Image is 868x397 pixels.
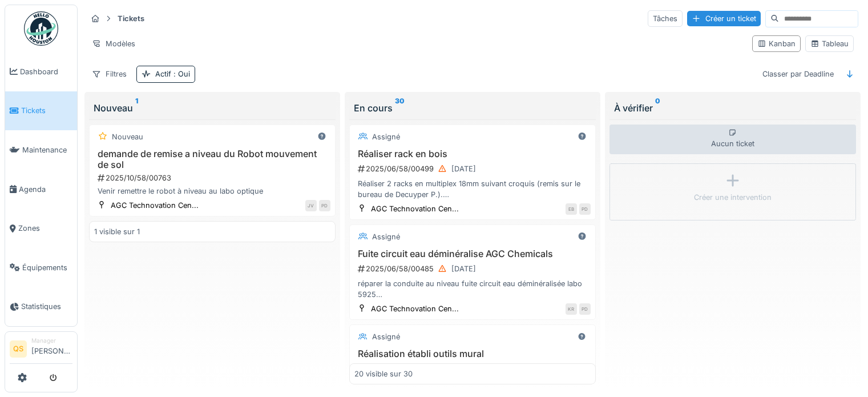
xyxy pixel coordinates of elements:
[757,38,796,49] div: Kanban
[609,125,856,154] div: Aucun ticket
[22,145,72,155] span: Maintenance
[357,162,591,176] div: 2025/06/58/00499
[757,66,839,82] div: Classer par Deadline
[354,101,591,115] div: En cours
[24,11,58,46] img: Badge_color-CXgf-gQk.svg
[22,262,72,273] span: Équipements
[20,66,72,77] span: Dashboard
[354,178,591,200] div: Réaliser 2 racks en multiplex 18mm suivant croquis (remis sur le bureau de Decuyper P.). Attentio...
[451,163,476,174] div: [DATE]
[171,70,190,78] span: : Oui
[354,348,591,359] h3: Réalisation établi outils mural
[31,336,72,361] li: [PERSON_NAME]
[319,200,330,211] div: PD
[21,301,72,312] span: Statistiques
[687,11,761,26] div: Créer un ticket
[566,303,577,315] div: KR
[354,149,591,159] h3: Réaliser rack en bois
[21,105,72,116] span: Tickets
[112,131,143,142] div: Nouveau
[305,200,317,211] div: JV
[579,203,591,215] div: PD
[94,226,140,237] div: 1 visible sur 1
[155,69,190,79] div: Actif
[614,101,851,115] div: À vérifier
[372,231,400,242] div: Assigné
[5,287,77,327] a: Statistiques
[87,35,140,52] div: Modèles
[94,149,330,170] h3: demande de remise a niveau du Robot mouvement de sol
[648,10,683,27] div: Tâches
[810,38,849,49] div: Tableau
[111,200,199,211] div: AGC Technovation Cen...
[5,52,77,91] a: Dashboard
[694,192,772,203] div: Créer une intervention
[357,362,591,376] div: 2025/06/58/00479
[10,336,72,364] a: QS Manager[PERSON_NAME]
[31,336,72,345] div: Manager
[113,13,149,24] strong: Tickets
[566,203,577,215] div: EB
[371,203,459,214] div: AGC Technovation Cen...
[354,278,591,300] div: réparer la conduite au niveau fuite circuit eau déminéralisée labo 5925 voir avec AGC Chemicals q...
[579,303,591,315] div: PD
[5,170,77,209] a: Agenda
[395,101,405,115] sup: 30
[87,66,132,82] div: Filtres
[19,184,72,195] span: Agenda
[357,262,591,276] div: 2025/06/58/00485
[96,173,330,183] div: 2025/10/58/00763
[5,130,77,170] a: Maintenance
[94,101,331,115] div: Nouveau
[372,331,400,342] div: Assigné
[451,263,476,274] div: [DATE]
[5,248,77,287] a: Équipements
[18,223,72,234] span: Zones
[10,340,27,358] li: QS
[354,368,413,379] div: 20 visible sur 30
[94,186,330,197] div: Venir remettre le robot à niveau au labo optique
[5,208,77,248] a: Zones
[372,131,400,142] div: Assigné
[655,101,660,115] sup: 0
[135,101,138,115] sup: 1
[371,303,459,314] div: AGC Technovation Cen...
[354,248,591,259] h3: Fuite circuit eau déminéralise AGC Chemicals
[5,91,77,131] a: Tickets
